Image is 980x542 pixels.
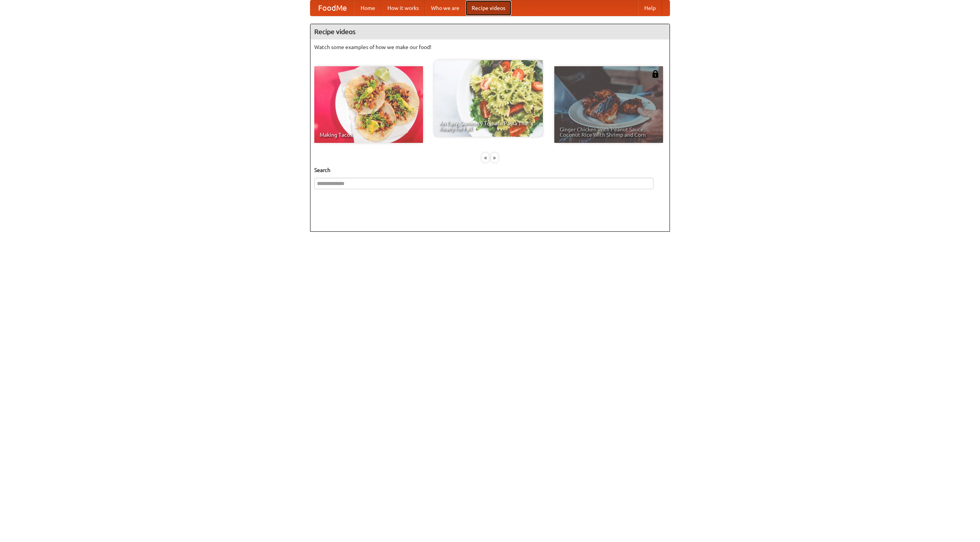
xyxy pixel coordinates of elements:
a: Who we are [425,0,465,16]
div: » [491,153,498,162]
a: Home [354,0,381,16]
a: Help [638,0,662,16]
img: 483408.png [652,70,659,78]
a: FoodMe [310,0,354,16]
a: Recipe videos [465,0,511,16]
a: Making Tacos [314,66,423,143]
p: Watch some examples of how we make our food! [314,43,666,51]
div: « [482,153,489,162]
a: How it works [381,0,425,16]
h5: Search [314,166,666,174]
span: An Easy, Summery Tomato Pasta That's Ready for Fall [439,121,537,131]
h4: Recipe videos [310,24,670,39]
span: Making Tacos [320,132,418,138]
a: An Easy, Summery Tomato Pasta That's Ready for Fall [434,60,543,137]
